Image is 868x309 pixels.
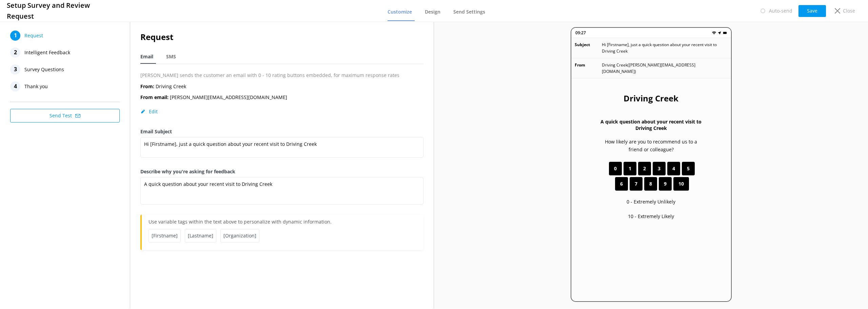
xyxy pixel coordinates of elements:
[635,180,637,188] span: 7
[658,165,660,172] span: 3
[140,137,423,158] textarea: Hi [Firstname], just a quick question about your recent visit to Driving Creek
[628,213,674,220] p: 10 - Extremely Likely
[425,8,440,15] span: Design
[575,41,602,54] p: Subject
[575,30,586,36] p: 09:27
[575,62,602,75] p: From
[388,8,412,15] span: Customize
[769,7,792,15] p: Auto-send
[602,62,728,75] p: Driving Creek ( [PERSON_NAME][EMAIL_ADDRESS][DOMAIN_NAME] )
[149,218,417,229] p: Use variable tags within the text above to personalize with dynamic information.
[643,165,646,172] span: 2
[10,64,20,75] div: 3
[649,180,652,188] span: 8
[627,198,675,206] p: 0 - Extremely Unlikely
[24,47,70,58] span: Intelligent Feedback
[598,118,704,131] h3: A quick question about your recent visit to Driving Creek
[140,83,186,90] p: Driving Creek
[140,177,423,205] textarea: A quick question about your recent visit to Driving Creek
[843,7,855,15] p: Close
[185,229,216,243] span: [Lastname]
[672,165,675,172] span: 4
[629,165,631,172] span: 1
[614,165,617,172] span: 0
[602,41,728,54] p: Hi [Firstname], just a quick question about your recent visit to Driving Creek
[678,180,684,188] span: 10
[140,53,153,60] span: Email
[140,72,423,79] p: [PERSON_NAME] sends the customer an email with 0 - 10 rating buttons embedded, for maximum respon...
[140,31,423,43] h2: Request
[10,81,20,92] div: 4
[723,31,727,35] img: battery.png
[687,165,690,172] span: 5
[166,53,176,60] span: SMS
[712,31,716,35] img: wifi.png
[220,229,259,243] span: [Organization]
[140,94,287,101] p: [PERSON_NAME][EMAIL_ADDRESS][DOMAIN_NAME]
[24,31,43,41] span: Request
[10,109,120,122] button: Send Test
[24,64,64,75] span: Survey Questions
[664,180,667,188] span: 9
[624,92,678,105] h2: Driving Creek
[140,83,154,90] b: From:
[717,31,722,35] img: near-me.png
[140,94,169,100] b: From email:
[140,108,158,115] button: Edit
[10,47,20,58] div: 2
[10,31,20,41] div: 1
[798,5,826,17] button: Save
[24,81,48,92] span: Thank you
[140,128,423,135] label: Email Subject
[149,229,181,243] span: [Firstname]
[598,138,704,153] p: How likely are you to recommend us to a friend or colleague?
[453,8,485,15] span: Send Settings
[620,180,623,188] span: 6
[140,168,423,175] label: Describe why you're asking for feedback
